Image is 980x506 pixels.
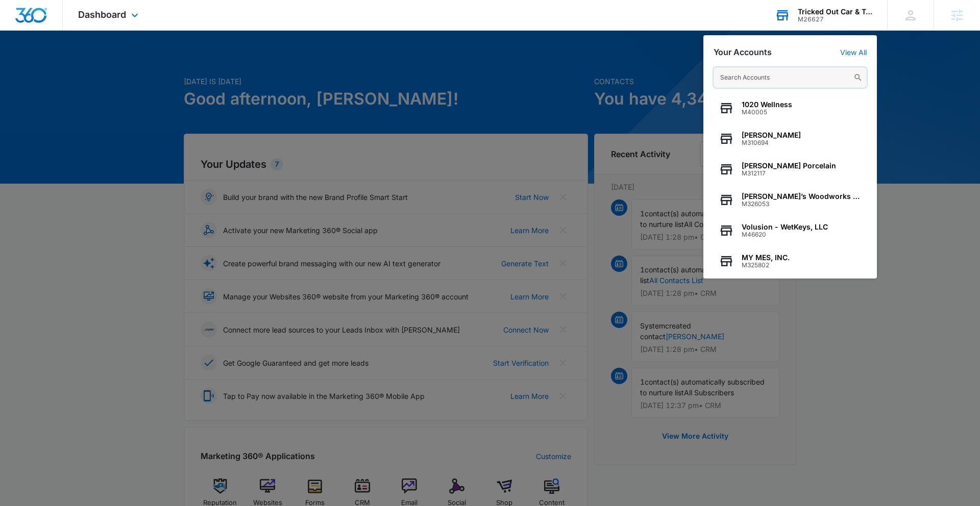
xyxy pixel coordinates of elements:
[742,100,792,109] span: 1020 Wellness
[714,123,867,154] button: [PERSON_NAME]M310694
[742,223,828,231] span: Volusion - WetKeys, LLC
[714,93,867,123] button: 1020 WellnessM40005
[742,192,862,200] span: [PERSON_NAME]’s Woodworks & Discounts
[798,16,872,23] div: account id
[714,67,867,88] input: Search Accounts
[742,200,862,208] span: M326053
[742,139,801,146] span: M310694
[78,9,126,20] span: Dashboard
[714,215,867,246] button: Volusion - WetKeys, LLCM46620
[714,154,867,185] button: [PERSON_NAME] PorcelainM312117
[742,262,790,269] span: M325802
[742,162,836,170] span: [PERSON_NAME] Porcelain
[742,109,792,116] span: M40005
[742,254,790,262] span: MY MES, INC.
[742,231,828,238] span: M46620
[742,170,836,177] span: M312117
[714,246,867,276] button: MY MES, INC.M325802
[714,47,772,57] h2: Your Accounts
[798,8,872,16] div: account name
[840,48,867,57] a: View All
[714,185,867,215] button: [PERSON_NAME]’s Woodworks & DiscountsM326053
[742,131,801,139] span: [PERSON_NAME]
